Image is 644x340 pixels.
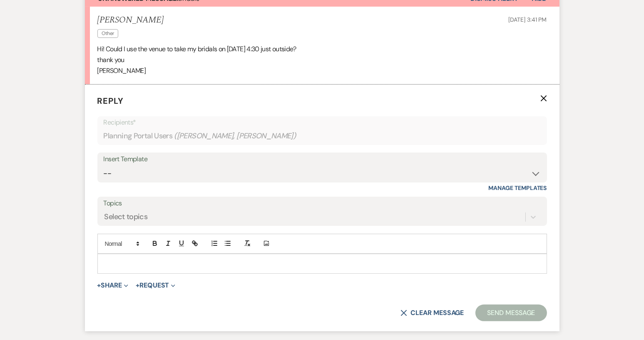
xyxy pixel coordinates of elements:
[97,29,119,38] span: Other
[97,282,101,289] span: +
[97,282,129,289] button: Share
[136,282,139,289] span: +
[97,55,547,65] p: thank you
[104,117,541,128] p: Recipients*
[97,95,124,106] span: Reply
[97,65,547,76] p: [PERSON_NAME]
[400,310,464,316] button: Clear message
[104,197,541,210] label: Topics
[97,44,547,55] p: Hi! Could I use the venue to take my bridals on [DATE] 4:30 just outside?
[104,153,541,165] div: Insert Template
[489,184,547,192] a: Manage Templates
[174,130,296,142] span: ( [PERSON_NAME], [PERSON_NAME] )
[136,282,175,289] button: Request
[475,305,547,321] button: Send Message
[508,16,547,23] span: [DATE] 3:41 PM
[97,15,164,25] h5: [PERSON_NAME]
[104,212,148,223] div: Select topics
[104,128,541,144] div: Planning Portal Users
